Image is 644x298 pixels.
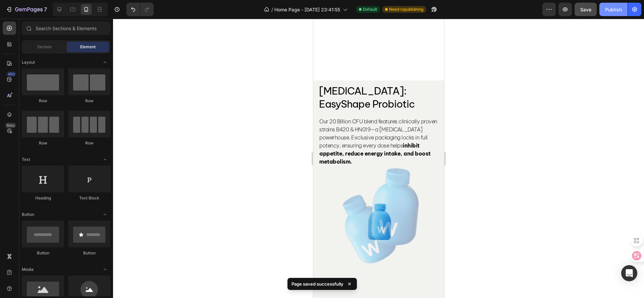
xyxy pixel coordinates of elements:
[621,265,637,281] div: Open Intercom Messenger
[291,281,343,287] p: Page saved successfully
[22,250,64,256] div: Button
[68,250,110,256] div: Button
[68,98,110,104] div: Row
[580,7,591,12] span: Save
[389,6,423,12] span: Need republishing
[363,6,377,12] span: Default
[605,6,622,13] div: Publish
[22,140,64,146] div: Row
[22,212,34,218] span: Button
[44,5,47,13] p: 7
[6,71,16,77] div: 450
[575,3,597,16] button: Save
[3,3,50,16] button: 7
[599,3,628,16] button: Publish
[80,44,96,50] span: Element
[68,140,110,146] div: Row
[100,264,110,275] span: Toggle open
[22,195,64,201] div: Heading
[22,59,35,65] span: Layout
[126,3,154,16] div: Undo/Redo
[100,154,110,165] span: Toggle open
[100,209,110,220] span: Toggle open
[22,157,30,163] span: Text
[313,19,444,298] iframe: Design area
[5,123,16,128] div: Beta
[274,6,340,13] span: Home Page - [DATE] 23:41:55
[37,44,52,50] span: Section
[271,6,273,13] span: /
[22,98,64,104] div: Row
[22,21,110,35] input: Search Sections & Elements
[68,195,110,201] div: Text Block
[22,266,34,273] span: Media
[100,57,110,68] span: Toggle open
